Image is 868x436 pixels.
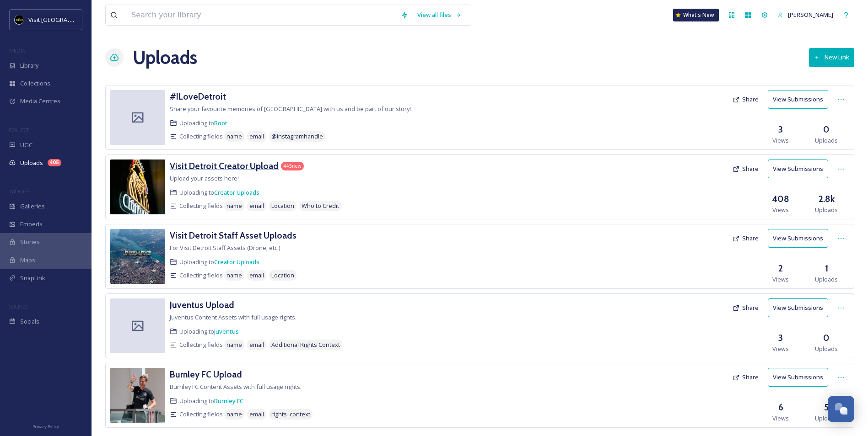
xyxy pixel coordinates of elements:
[9,127,29,133] span: COLLECT
[249,271,264,280] span: email
[302,202,339,210] span: Who to Credit
[728,299,763,317] button: Share
[32,420,59,431] a: Privacy Policy
[768,368,828,387] button: View Submissions
[828,396,854,422] button: Open Chat
[170,91,226,102] h3: #ILoveDetroit
[778,401,783,414] h3: 6
[778,123,783,136] h3: 3
[15,15,24,24] img: VISIT%20DETROIT%20LOGO%20-%20BLACK%20BACKGROUND.png
[249,340,264,349] span: email
[20,61,38,70] span: Library
[179,258,259,266] span: Uploading to
[214,397,243,405] span: Burnley FC
[271,410,310,419] span: rights_context
[170,160,279,173] a: Visit Detroit Creator Upload
[179,327,239,336] span: Uploading to
[170,383,302,391] span: Burnley FC Content Assets with full usage rights.
[179,340,223,349] span: Collecting fields
[28,15,99,24] span: Visit [GEOGRAPHIC_DATA]
[9,47,25,54] span: MEDIA
[249,132,264,141] span: email
[170,105,411,113] span: Share your favourite memories of [GEOGRAPHIC_DATA] with us and be part of our story!
[20,159,43,167] span: Uploads
[110,160,165,214] img: 9c4f0474-4fa5-4db0-8606-3a34019d84d3.jpg
[768,298,833,317] a: View Submissions
[768,229,828,248] button: View Submissions
[815,206,838,214] span: Uploads
[179,188,259,197] span: Uploading to
[170,298,234,312] a: Juventus Upload
[788,11,833,19] span: [PERSON_NAME]
[170,299,234,310] h3: Juventus Upload
[179,410,223,419] span: Collecting fields
[179,271,223,280] span: Collecting fields
[20,220,43,229] span: Embeds
[673,9,719,21] a: What's New
[815,275,838,284] span: Uploads
[271,132,323,141] span: @instagramhandle
[809,48,854,67] button: New Link
[226,132,242,141] span: name
[20,141,32,149] span: UGC
[768,368,833,387] a: View Submissions
[214,327,239,335] a: Juventus
[773,6,838,24] a: [PERSON_NAME]
[728,368,763,386] button: Share
[20,256,35,265] span: Maps
[170,230,297,241] h3: Visit Detroit Staff Asset Uploads
[214,119,227,127] a: Root
[20,79,50,88] span: Collections
[778,262,783,275] h3: 2
[127,5,396,25] input: Search your library
[9,303,27,310] span: SOCIALS
[133,44,197,71] a: Uploads
[20,238,40,246] span: Stories
[271,340,340,349] span: Additional Rights Context
[20,97,60,106] span: Media Centres
[824,401,829,414] h3: 5
[768,90,833,109] a: View Submissions
[226,340,242,349] span: name
[823,331,830,345] h3: 0
[772,206,789,214] span: Views
[768,298,828,317] button: View Submissions
[728,160,763,178] button: Share
[772,136,789,145] span: Views
[768,229,833,248] a: View Submissions
[226,202,242,210] span: name
[768,160,833,178] a: View Submissions
[110,229,165,284] img: 686af7d2-e0c3-43fa-9e27-0a04636953d4.jpg
[413,6,466,24] a: View all files
[179,202,223,210] span: Collecting fields
[271,271,294,280] span: Location
[170,229,297,242] a: Visit Detroit Staff Asset Uploads
[249,410,264,419] span: email
[815,136,838,145] span: Uploads
[815,345,838,353] span: Uploads
[9,188,30,195] span: WIDGETS
[20,317,39,326] span: Socials
[214,258,259,266] a: Creator Uploads
[772,414,789,423] span: Views
[214,188,259,197] span: Creator Uploads
[170,244,280,252] span: For Visit Detroit Staff Assets (Drone, etc.)
[170,160,279,171] h3: Visit Detroit Creator Upload
[226,271,242,280] span: name
[819,192,835,206] h3: 2.8k
[20,202,45,211] span: Galleries
[271,202,294,210] span: Location
[179,397,243,405] span: Uploading to
[778,331,783,345] h3: 3
[728,229,763,247] button: Share
[772,192,789,206] h3: 408
[768,90,828,109] button: View Submissions
[249,202,264,210] span: email
[20,274,45,282] span: SnapLink
[772,275,789,284] span: Views
[170,174,239,182] span: Upload your assets here!
[281,162,304,170] div: 445 new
